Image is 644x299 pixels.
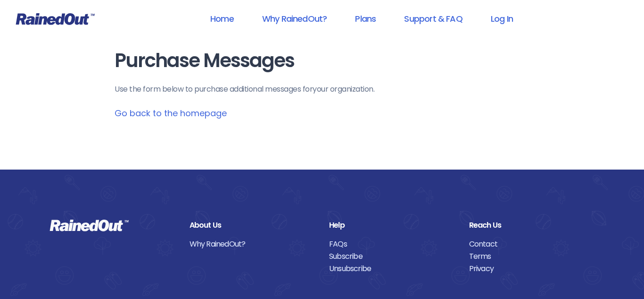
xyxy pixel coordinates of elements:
div: Reach Us [469,219,595,231]
p: Use the form below to purchase additional messages for your organization . [115,84,529,95]
a: Go back to the homepage [115,107,227,119]
a: Plans [343,8,388,29]
div: About Us [190,219,315,231]
a: Log In [479,8,525,29]
a: Home [198,8,246,29]
a: Terms [469,250,595,263]
div: Help [329,219,455,231]
a: Why RainedOut? [250,8,339,29]
a: Why RainedOut? [190,238,315,250]
a: Privacy [469,263,595,275]
a: Subscribe [329,250,455,263]
a: Support & FAQ [392,8,474,29]
a: FAQs [329,238,455,250]
a: Contact [469,238,595,250]
a: Unsubscribe [329,263,455,275]
h1: Purchase Messages [115,50,529,71]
